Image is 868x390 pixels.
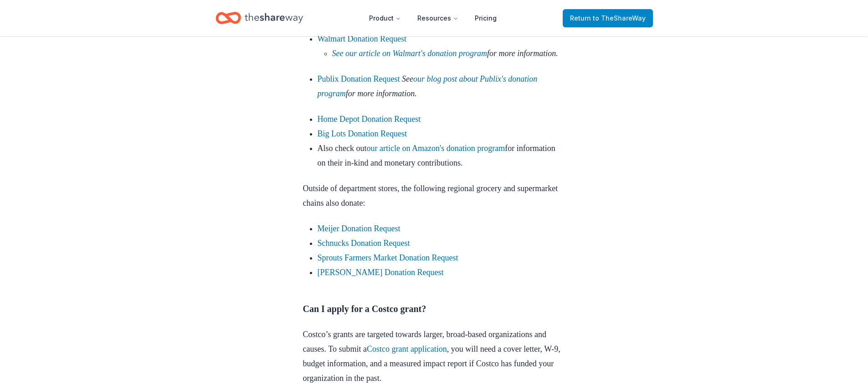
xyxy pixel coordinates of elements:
a: our article on Amazon's donation program [366,144,505,153]
a: Publix Donation Request [318,74,400,83]
span: to TheShareWay [593,14,646,22]
a: Walmart Donation Request [318,34,407,43]
a: Big Lots Donation Request [318,129,407,138]
a: Returnto TheShareWay [563,9,653,27]
a: Home [216,7,303,29]
em: for more information. [332,49,558,58]
li: Also check out for information on their in-kind and monetary contributions. [318,141,565,170]
span: Return [570,13,646,24]
a: Home Depot Donation Request [318,114,421,124]
nav: Main [362,7,504,29]
a: our blog post about Publix's donation program [318,74,538,98]
a: See our article on Walmart's donation program [332,49,488,58]
a: [PERSON_NAME] Donation Request [318,268,444,277]
a: Costco grant application [367,344,447,354]
button: Product [362,9,408,27]
a: Pricing [467,9,504,27]
a: Sprouts Farmers Market Donation Request [318,253,458,262]
a: Meijer Donation Request [318,224,401,233]
button: Resources [410,9,466,27]
p: Outside of department stores, the following regional grocery and supermarket chains also donate: [303,181,565,210]
a: Schnucks Donation Request [318,239,410,248]
em: See for more information. [318,74,538,98]
h3: Can I apply for a Costco grant? [303,302,565,316]
p: Costco’s grants are targeted towards larger, broad-based organizations and causes. To submit a , ... [303,327,565,385]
